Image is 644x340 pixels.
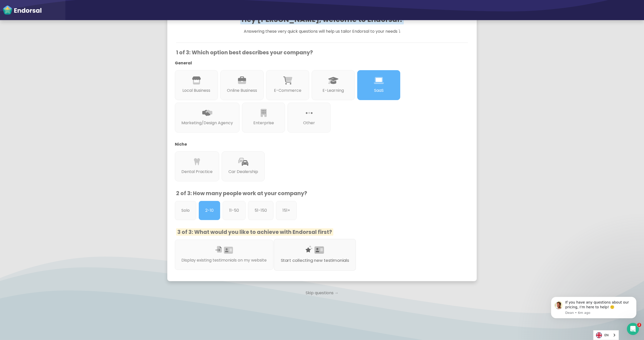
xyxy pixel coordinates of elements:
[181,120,233,126] p: Marketing/Design Agency
[181,207,190,214] p: Solo
[593,330,619,340] aside: Language selected: English
[176,190,307,197] span: 2 of 3: How many people work at your company?
[593,330,619,340] a: EN
[181,88,211,94] p: Local Business
[255,207,267,214] p: 51-150
[205,207,214,214] p: 2-10
[229,207,239,214] p: 11-50
[175,60,462,66] p: General
[273,88,303,94] p: E-Commerce
[227,88,257,94] p: Online Business
[228,169,258,175] p: Car Dealership
[627,323,639,335] iframe: Intercom live chat
[181,257,267,263] p: Display existing testimonials on my website
[283,207,290,214] p: 151+
[637,323,641,327] span: 2
[364,88,394,94] p: SaaS
[318,88,348,94] p: E-Learning
[244,28,400,34] span: Answering these very quick questions will help us tailor Endorsal to your needs ⤵︎
[181,169,213,175] p: Dental Practice
[176,228,333,236] span: 3 of 3: What would you like to achieve with Endorsal first?
[281,257,349,264] p: Start collecting new testimonials
[593,330,619,340] div: Language
[167,287,477,299] p: Skip questions →
[3,5,42,15] img: endorsal-logo-white@2x.png
[543,289,644,326] iframe: Intercom notifications message
[176,49,313,56] span: 1 of 3: Which option best describes your company?
[249,120,278,126] p: Enterprise
[175,141,462,147] p: Niche
[294,120,324,126] p: Other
